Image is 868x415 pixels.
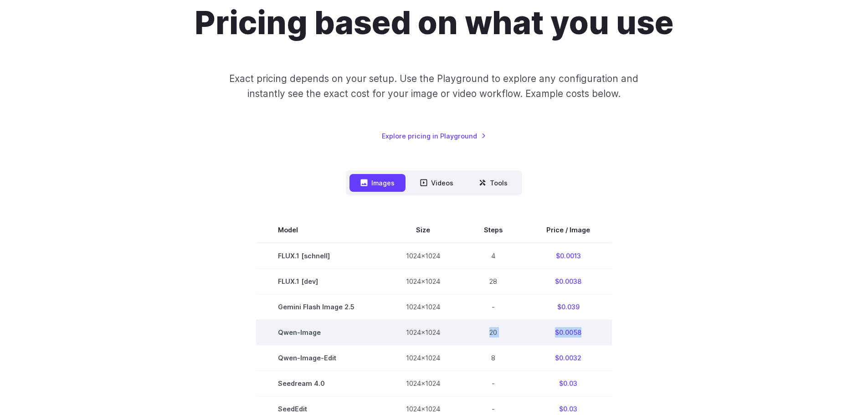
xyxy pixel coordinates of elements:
[256,345,384,370] td: Qwen-Image-Edit
[384,243,462,269] td: 1024x1024
[524,345,612,370] td: $0.0032
[462,294,524,319] td: -
[462,371,524,396] td: -
[382,131,486,141] a: Explore pricing in Playground
[468,174,519,192] button: Tools
[256,319,384,345] td: Qwen-Image
[384,268,462,294] td: 1024x1024
[256,217,384,243] th: Model
[212,71,656,102] p: Exact pricing depends on your setup. Use the Playground to explore any configuration and instantl...
[195,4,673,42] h1: Pricing based on what you use
[524,243,612,269] td: $0.0013
[462,217,524,243] th: Steps
[409,174,464,192] button: Videos
[384,319,462,345] td: 1024x1024
[256,371,384,396] td: Seedream 4.0
[524,294,612,319] td: $0.039
[462,345,524,370] td: 8
[462,243,524,269] td: 4
[278,302,362,312] span: Gemini Flash Image 2.5
[384,217,462,243] th: Size
[462,319,524,345] td: 20
[384,294,462,319] td: 1024x1024
[524,371,612,396] td: $0.03
[524,319,612,345] td: $0.0058
[384,371,462,396] td: 1024x1024
[256,268,384,294] td: FLUX.1 [dev]
[349,174,406,192] button: Images
[524,268,612,294] td: $0.0038
[462,268,524,294] td: 28
[256,243,384,269] td: FLUX.1 [schnell]
[384,345,462,370] td: 1024x1024
[524,217,612,243] th: Price / Image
